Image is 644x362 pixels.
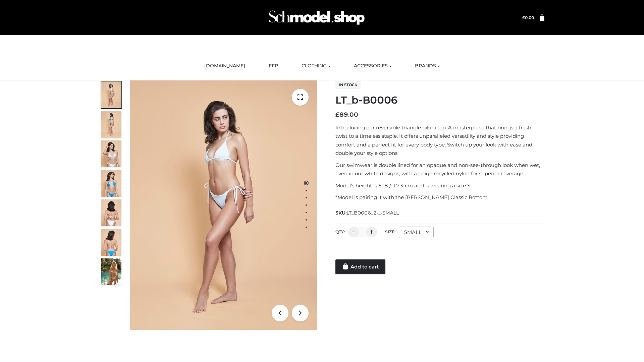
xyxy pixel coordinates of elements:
[335,181,544,190] p: Model’s height is 5 ‘8 / 173 cm and is wearing a size S.
[346,210,399,216] span: LT_B0006_2-_-SMALL
[399,227,434,238] div: SMALL
[101,199,121,226] img: ArielClassicBikiniTop_CloudNine_AzureSky_OW114ECO_7-scaled.jpg
[101,140,121,167] img: ArielClassicBikiniTop_CloudNine_AzureSky_OW114ECO_3-scaled.jpg
[522,15,534,20] bdi: 0.00
[335,94,544,106] h1: LT_b-B0006
[264,59,283,73] a: FFP
[385,229,395,234] label: Size:
[335,111,358,118] bdi: 89.00
[130,80,317,330] img: ArielClassicBikiniTop_CloudNine_AzureSky_OW114ECO_1
[297,59,335,73] a: CLOTHING
[101,81,121,108] img: ArielClassicBikiniTop_CloudNine_AzureSky_OW114ECO_1-scaled.jpg
[335,81,361,89] span: In stock
[335,209,399,217] span: SKU:
[101,229,121,256] img: ArielClassicBikiniTop_CloudNine_AzureSky_OW114ECO_8-scaled.jpg
[335,229,345,234] label: QTY:
[266,4,367,31] img: Schmodel Admin 964
[349,59,396,73] a: ACCESSORIES
[522,15,534,20] a: £0.00
[335,193,544,202] p: *Model is pairing it with the [PERSON_NAME] Classic Bottom
[101,258,121,285] img: Arieltop_CloudNine_AzureSky2.jpg
[335,111,339,118] span: £
[410,59,445,73] a: BRANDS
[335,123,544,158] p: Introducing our reversible triangle bikini top. A masterpiece that brings a fresh twist to a time...
[335,161,544,178] p: Our swimwear is double lined for an opaque and non-see-through look when wet, even in our white d...
[101,170,121,197] img: ArielClassicBikiniTop_CloudNine_AzureSky_OW114ECO_4-scaled.jpg
[199,59,250,73] a: [DOMAIN_NAME]
[335,259,385,274] a: Add to cart
[522,15,525,20] span: £
[101,111,121,138] img: ArielClassicBikiniTop_CloudNine_AzureSky_OW114ECO_2-scaled.jpg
